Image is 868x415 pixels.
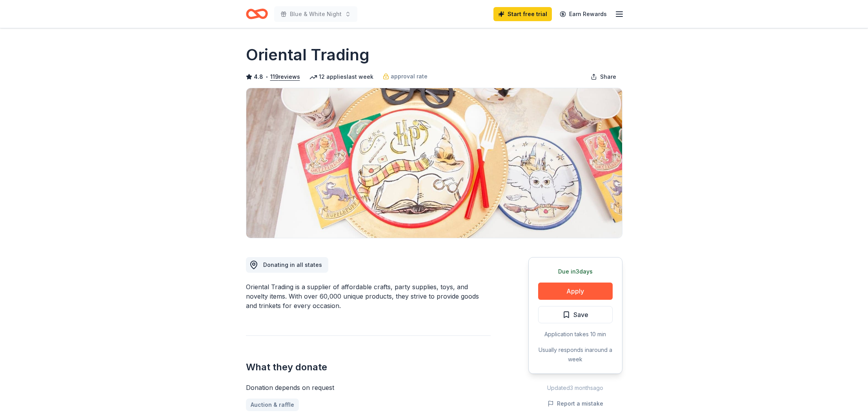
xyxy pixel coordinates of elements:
[528,383,622,393] div: Updated 3 months ago
[246,399,299,411] a: Auction & raffle
[391,72,428,81] span: approval rate
[263,261,322,268] span: Donating in all states
[538,330,613,339] div: Application takes 10 min
[548,399,603,408] button: Report a mistake
[309,72,373,82] div: 12 applies last week
[538,345,613,364] div: Usually responds in around a week
[254,72,263,82] span: 4.8
[270,72,300,82] button: 119reviews
[538,306,613,323] button: Save
[274,6,357,22] button: Blue & White Night
[246,88,622,238] img: Image for Oriental Trading
[555,7,611,21] a: Earn Rewards
[538,267,613,276] div: Due in 3 days
[493,7,552,21] a: Start free trial
[246,282,491,310] div: Oriental Trading is a supplier of affordable crafts, party supplies, toys, and novelty items. Wit...
[584,69,622,85] button: Share
[246,5,268,23] a: Home
[246,383,491,392] div: Donation depends on request
[246,44,369,66] h1: Oriental Trading
[246,361,491,373] h2: What they donate
[290,9,342,19] span: Blue & White Night
[383,72,428,81] a: approval rate
[573,310,588,320] span: Save
[538,283,613,300] button: Apply
[600,72,616,82] span: Share
[265,74,268,80] span: •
